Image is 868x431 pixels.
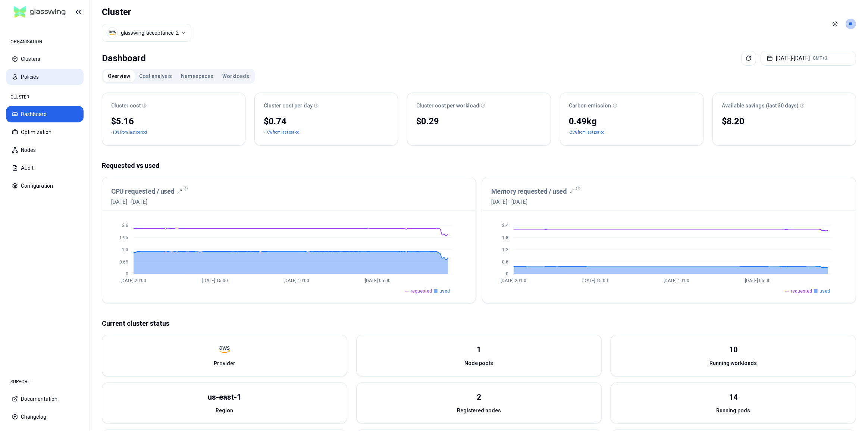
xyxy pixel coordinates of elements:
[729,344,737,355] div: 10
[109,29,116,37] img: aws
[102,318,856,329] p: Current cluster status
[506,271,508,277] tspan: 0
[122,223,128,228] tspan: 2.6
[710,359,757,367] span: Running workloads
[102,6,191,18] h1: Cluster
[729,392,737,402] div: 14
[491,198,574,206] span: [DATE] - [DATE]
[6,69,84,85] button: Policies
[457,407,501,414] span: Registered nodes
[477,344,481,355] div: 1
[416,102,541,109] div: Cluster cost per workload
[439,288,450,294] span: used
[569,102,694,109] div: Carbon emission
[416,115,541,127] div: $0.29
[264,115,389,127] div: $0.74
[264,129,300,136] p: -10% from last period
[111,102,236,109] div: Cluster cost
[102,51,146,66] div: Dashboard
[569,115,694,127] div: 0.49 kg
[103,70,135,82] button: Overview
[761,51,856,66] button: [DATE]-[DATE]GMT+3
[465,359,493,367] span: Node pools
[502,223,509,228] tspan: 2.4
[6,90,84,104] div: CLUSTER
[569,129,605,136] p: -25% from last period
[820,288,830,294] span: used
[219,344,230,355] img: aws
[102,160,856,171] p: Requested vs used
[411,288,432,294] span: requested
[502,235,508,240] tspan: 1.8
[202,278,228,284] tspan: [DATE] 15:00
[176,70,218,82] button: Namespaces
[119,259,128,265] tspan: 0.65
[121,278,147,284] tspan: [DATE] 20:00
[491,186,567,197] h3: Memory requested / used
[216,407,234,414] span: Region
[722,102,847,109] div: Available savings (last 30 days)
[582,278,608,284] tspan: [DATE] 15:00
[717,407,751,414] span: Running pods
[111,115,236,127] div: $5.16
[6,106,84,122] button: Dashboard
[6,409,84,425] button: Changelog
[126,271,128,277] tspan: 0
[664,278,689,284] tspan: [DATE] 10:00
[218,70,254,82] button: Workloads
[791,288,812,294] span: requested
[102,24,191,42] button: Select a value
[119,235,128,240] tspan: 1.95
[6,124,84,140] button: Optimization
[214,360,235,367] span: Provider
[6,51,84,67] button: Clusters
[6,142,84,158] button: Nodes
[502,247,508,252] tspan: 1.2
[121,29,179,37] div: glasswing-acceptance-2
[502,259,508,265] tspan: 0.6
[122,247,128,252] tspan: 1.3
[6,374,84,389] div: SUPPORT
[477,392,481,402] div: 2
[6,34,84,49] div: ORGANISATION
[745,278,771,284] tspan: [DATE] 05:00
[111,129,147,136] p: -10% from last period
[208,392,241,402] div: us-east-1
[111,198,182,206] span: [DATE] - [DATE]
[283,278,309,284] tspan: [DATE] 10:00
[6,178,84,194] button: Configuration
[11,3,69,21] img: GlassWing
[722,115,847,127] div: $8.20
[6,160,84,176] button: Audit
[813,55,827,61] span: GMT+3
[501,278,527,284] tspan: [DATE] 20:00
[135,70,176,82] button: Cost analysis
[111,186,175,197] h3: CPU requested / used
[6,391,84,407] button: Documentation
[264,102,389,109] div: Cluster cost per day
[365,278,391,284] tspan: [DATE] 05:00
